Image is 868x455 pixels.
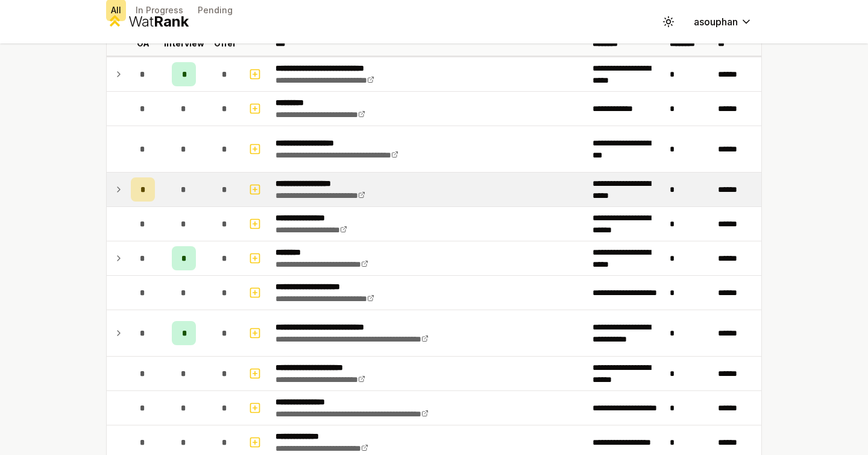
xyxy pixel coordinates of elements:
[128,12,189,31] div: Wat
[214,37,236,49] p: Offer
[106,12,189,31] a: WatRank
[154,13,189,30] span: Rank
[137,37,149,49] p: OA
[694,14,738,29] span: asouphan
[684,11,762,33] button: asouphan
[164,37,204,49] p: Interview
